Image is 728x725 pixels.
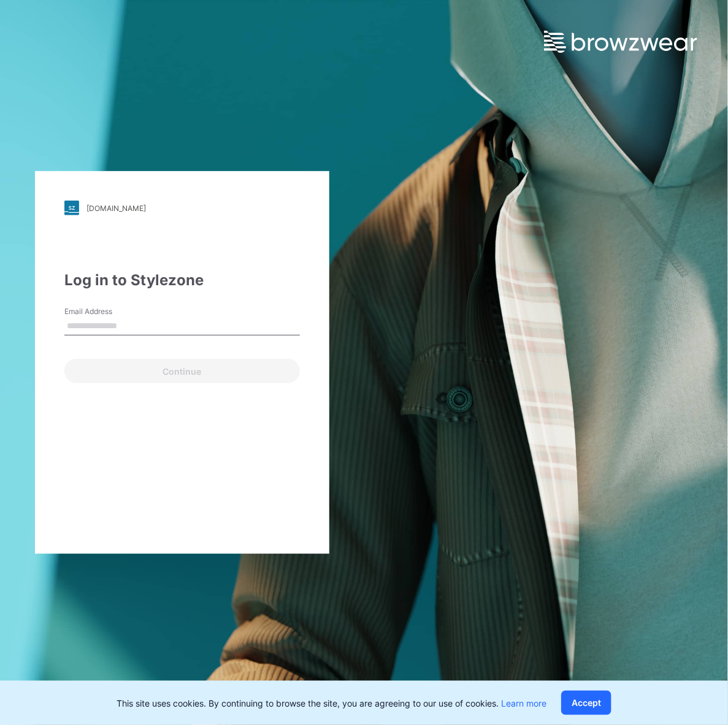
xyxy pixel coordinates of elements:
button: Accept [561,691,611,715]
p: This site uses cookies. By continuing to browse the site, you are agreeing to our use of cookies. [117,697,546,710]
a: [DOMAIN_NAME] [64,201,300,215]
img: browzwear-logo.e42bd6dac1945053ebaf764b6aa21510.svg [544,31,697,53]
div: [DOMAIN_NAME] [86,204,146,213]
div: Log in to Stylezone [64,269,300,291]
img: stylezone-logo.562084cfcfab977791bfbf7441f1a819.svg [64,201,79,215]
a: Learn more [501,698,546,708]
label: Email Address [64,306,150,317]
